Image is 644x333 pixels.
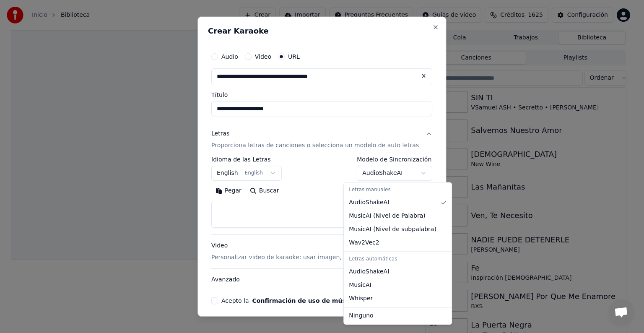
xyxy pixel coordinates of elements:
[349,225,436,234] span: MusicAI ( Nivel de subpalabra )
[349,239,379,247] span: Wav2Vec2
[345,184,450,196] div: Letras manuales
[345,253,450,265] div: Letras automáticas
[349,312,373,320] span: Ninguno
[349,294,373,303] span: Whisper
[349,212,426,220] span: MusicAI ( Nivel de Palabra )
[349,198,389,207] span: AudioShakeAI
[349,281,371,289] span: MusicAI
[349,268,389,276] span: AudioShakeAI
